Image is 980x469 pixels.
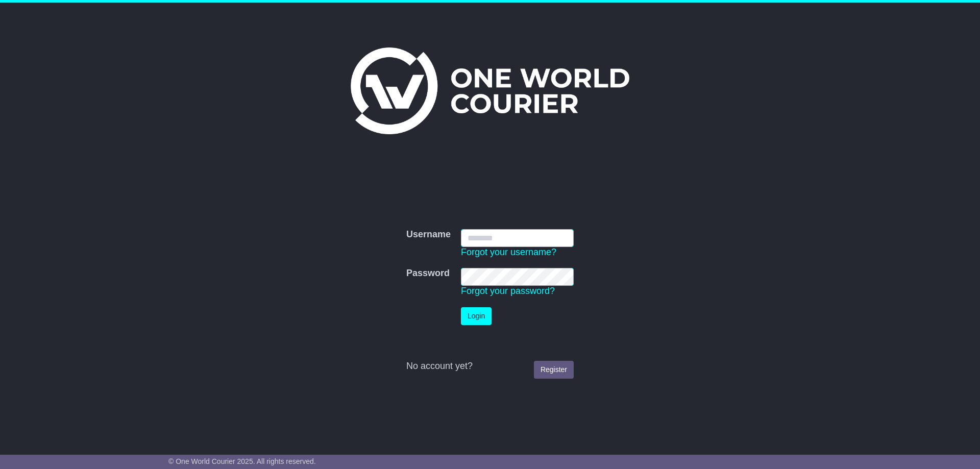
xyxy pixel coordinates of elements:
img: One World [351,47,629,134]
div: No account yet? [406,361,574,372]
label: Username [406,229,451,240]
label: Password [406,268,450,279]
button: Login [461,307,492,325]
a: Forgot your password? [461,286,555,296]
a: Register [534,361,574,379]
span: © One World Courier 2025. All rights reserved. [168,457,316,465]
a: Forgot your username? [461,247,556,257]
